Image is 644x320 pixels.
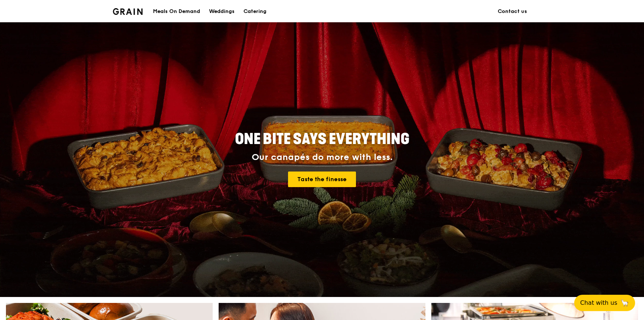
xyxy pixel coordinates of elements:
[189,152,456,163] div: Our canapés do more with less.
[235,130,409,148] span: ONE BITE SAYS EVERYTHING
[288,172,356,187] a: Taste the finesse
[493,0,532,23] a: Contact us
[243,0,267,23] div: Catering
[574,295,635,311] button: Chat with us🦙
[239,0,271,23] a: Catering
[153,0,200,23] div: Meals On Demand
[205,0,239,23] a: Weddings
[113,8,143,15] img: Grain
[620,298,629,307] span: 🦙
[209,0,235,23] div: Weddings
[580,298,617,307] span: Chat with us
